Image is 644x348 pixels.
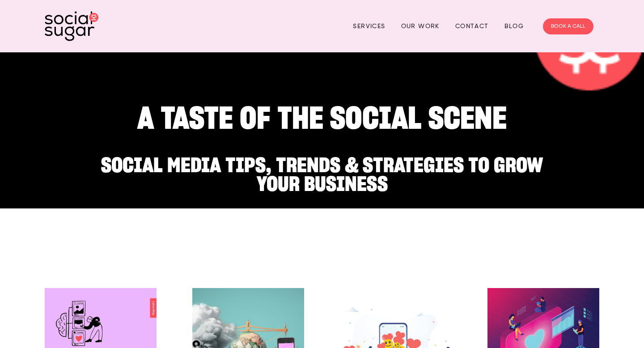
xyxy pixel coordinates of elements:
[353,19,385,33] a: Services
[504,19,524,33] a: Blog
[83,104,561,132] h1: A TASTE OF THE SOCIAL SCENE
[83,147,561,193] h2: Social Media Tips, Trends & Strategies to Grow Your Business
[543,18,593,34] a: BOOK A CALL
[45,11,98,41] img: SocialSugar
[455,19,489,33] a: Contact
[401,19,440,33] a: Our Work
